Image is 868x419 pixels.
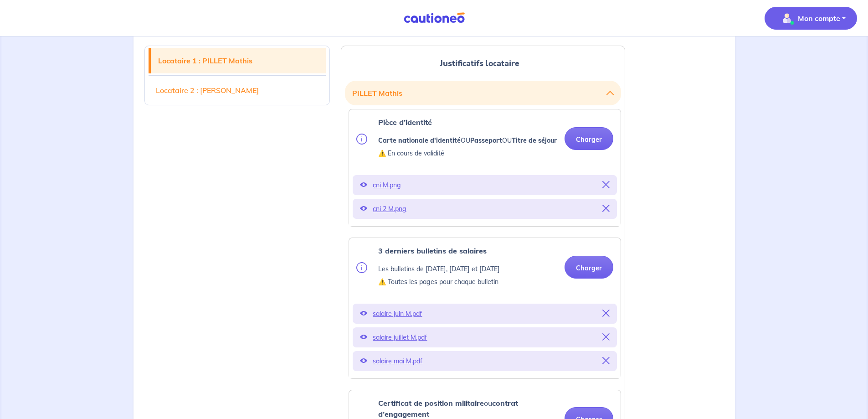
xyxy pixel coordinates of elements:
button: Voir [360,202,367,215]
p: Mon compte [798,13,840,24]
strong: Carte nationale d'identité [378,136,461,145]
button: Supprimer [602,307,610,320]
div: categoryName: national-id, userCategory: military [349,109,621,227]
button: Voir [360,331,367,344]
a: Locataire 2 : [PERSON_NAME] [149,78,326,103]
button: Charger [565,256,613,279]
button: PILLET Mathis [352,84,614,102]
strong: Pièce d’identité [378,118,432,127]
div: categoryName: pay-slip, userCategory: military [349,238,621,379]
button: Supprimer [602,179,610,191]
img: info.svg [356,262,367,273]
strong: Passeport [470,136,502,145]
button: illu_account_valid_menu.svgMon compte [765,7,857,30]
img: illu_account_valid_menu.svg [780,11,794,26]
p: cni 2 M.png [373,202,597,215]
button: Voir [360,355,367,367]
a: Locataire 1 : PILLET Mathis [151,48,326,73]
p: salaire juillet M.pdf [373,331,597,344]
button: Charger [565,127,613,150]
img: info.svg [356,134,367,145]
button: Supprimer [602,355,610,367]
strong: Certificat de position militaire [378,398,484,408]
p: cni M.png [373,179,597,191]
strong: Titre de séjour [512,136,557,145]
img: Cautioneo [400,12,468,24]
button: Voir [360,179,367,191]
span: Justificatifs locataire [440,57,519,69]
strong: 3 derniers bulletins de salaires [378,246,487,255]
button: Supprimer [602,202,610,215]
button: Voir [360,307,367,320]
p: ⚠️ Toutes les pages pour chaque bulletin [378,276,500,287]
p: salaire juin M.pdf [373,307,597,320]
p: Les bulletins de [DATE], [DATE] et [DATE] [378,264,500,274]
p: OU OU [378,135,557,146]
p: salaire mai M.pdf [373,355,597,367]
p: ⚠️ En cours de validité [378,148,557,159]
button: Supprimer [602,331,610,344]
